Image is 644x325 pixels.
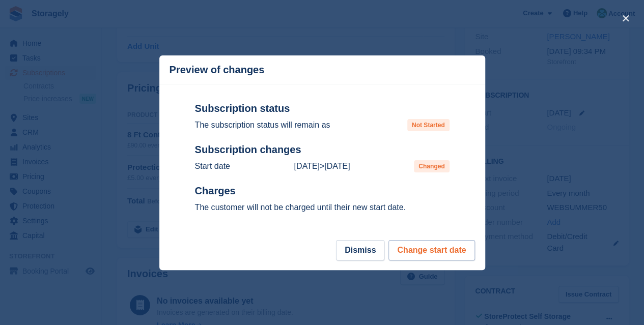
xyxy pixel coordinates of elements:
p: Preview of changes [170,64,265,76]
p: The customer will not be charged until their new start date. [195,201,450,214]
time: 2025-09-21 00:00:00 UTC [294,162,319,170]
button: Change start date [388,240,474,260]
h2: Subscription changes [195,143,450,156]
p: The subscription status will remain as [195,119,330,131]
button: Dismiss [336,240,384,260]
p: Start date [195,160,230,172]
h2: Subscription status [195,102,450,115]
span: Changed [414,160,449,172]
p: > [294,160,350,172]
span: Not Started [407,119,450,131]
button: close [618,10,634,26]
h2: Charges [195,185,450,197]
time: 2025-09-21 23:00:00 UTC [324,162,350,170]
